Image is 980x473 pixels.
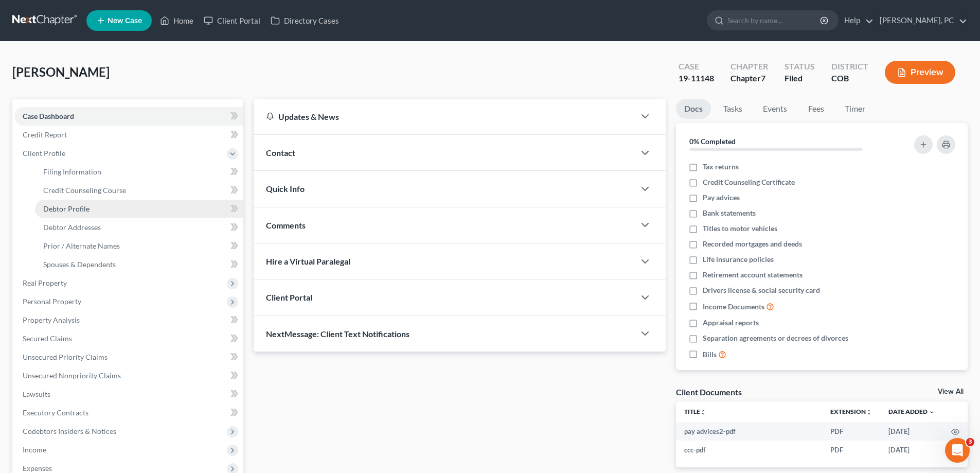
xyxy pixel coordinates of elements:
span: Spouses & Dependents [43,260,116,269]
td: [DATE] [880,422,943,441]
a: Secured Claims [14,329,243,348]
td: ccc-pdf [676,441,822,459]
i: unfold_more [700,409,706,415]
div: District [831,61,868,73]
a: Client Portal [199,11,265,30]
a: Directory Cases [265,11,344,30]
span: Quick Info [266,184,305,194]
a: Home [155,11,199,30]
span: Retirement account statements [703,270,803,280]
span: Lawsuits [23,390,50,398]
div: Filed [785,73,815,84]
a: View All [938,388,964,395]
span: Secured Claims [23,334,72,343]
span: Hire a Virtual Paralegal [266,256,350,266]
span: Titles to motor vehicles [703,223,777,234]
div: 19-11148 [679,73,714,84]
span: Recorded mortgages and deeds [703,239,802,249]
a: [PERSON_NAME], PC [875,11,967,30]
span: Client Profile [23,149,65,157]
span: [PERSON_NAME] [12,64,110,79]
a: Fees [799,99,832,119]
span: Credit Report [23,130,67,139]
span: 3 [966,438,974,446]
span: Debtor Addresses [43,223,101,232]
a: Case Dashboard [14,107,243,126]
span: Real Property [23,278,67,287]
i: unfold_more [866,409,872,415]
span: New Case [108,17,142,25]
div: Updates & News [266,111,622,122]
a: Docs [676,99,711,119]
span: Pay advices [703,192,740,203]
span: Bank statements [703,208,756,218]
span: Income Documents [703,302,764,312]
span: Drivers license & social security card [703,285,820,295]
span: Tax returns [703,162,739,172]
a: Credit Report [14,126,243,144]
div: Client Documents [676,387,742,397]
td: PDF [822,422,880,441]
span: Unsecured Priority Claims [23,353,108,361]
span: Contact [266,148,295,157]
a: Extensionunfold_more [830,408,872,415]
span: Debtor Profile [43,204,90,213]
td: [DATE] [880,441,943,459]
span: NextMessage: Client Text Notifications [266,329,409,339]
iframe: Intercom live chat [945,438,970,463]
a: Debtor Profile [35,200,243,218]
a: Unsecured Nonpriority Claims [14,366,243,385]
span: Prior / Alternate Names [43,241,120,250]
a: Timer [836,99,874,119]
span: Life insurance policies [703,254,774,265]
span: Personal Property [23,297,81,306]
span: Income [23,445,46,454]
span: Unsecured Nonpriority Claims [23,371,121,380]
span: Executory Contracts [23,408,88,417]
span: Comments [266,220,306,230]
span: Expenses [23,464,52,472]
td: pay advices2-pdf [676,422,822,441]
a: Lawsuits [14,385,243,404]
span: Bills [703,349,717,360]
input: Search by name... [727,11,822,30]
a: Spouses & Dependents [35,255,243,274]
a: Filing Information [35,163,243,181]
span: 7 [761,73,765,83]
span: Property Analysis [23,316,80,324]
a: Prior / Alternate Names [35,237,243,255]
button: Preview [885,61,955,84]
a: Unsecured Priority Claims [14,348,243,366]
td: PDF [822,441,880,459]
div: COB [831,73,868,84]
strong: 0% Completed [689,137,736,146]
span: Credit Counseling Course [43,186,126,195]
span: Appraisal reports [703,318,759,328]
span: Client Portal [266,292,312,302]
a: Executory Contracts [14,404,243,422]
span: Case Dashboard [23,112,74,120]
a: Events [755,99,795,119]
div: Status [785,61,815,73]
a: Tasks [715,99,751,119]
a: Credit Counseling Course [35,181,243,200]
a: Help [839,11,874,30]
i: expand_more [929,409,935,415]
a: Date Added expand_more [888,408,935,415]
a: Debtor Addresses [35,218,243,237]
a: Titleunfold_more [684,408,706,415]
span: Filing Information [43,167,101,176]
div: Chapter [730,61,768,73]
span: Credit Counseling Certificate [703,177,795,187]
span: Codebtors Insiders & Notices [23,427,116,435]
div: Chapter [730,73,768,84]
span: Separation agreements or decrees of divorces [703,333,848,343]
a: Property Analysis [14,311,243,329]
div: Case [679,61,714,73]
